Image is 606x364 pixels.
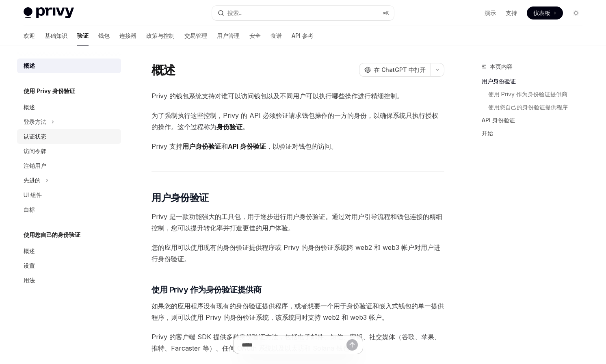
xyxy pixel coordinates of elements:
font: K [385,10,389,16]
a: 白标 [17,202,121,217]
font: API 参考 [292,32,314,39]
a: API 参考 [292,26,314,45]
font: 您的应用可以使用现有的身份验证提供程序或 Privy 的身份验证系统跨 web2 和 web3 帐户对用户进行身份验证。 [151,243,440,263]
font: 钱包 [98,32,110,39]
font: API 身份验证 [482,117,515,123]
font: Privy 的客户端 SDK 提供多种身份验证方法，包括电子邮件、短信、密钥、社交媒体（谷歌、苹果、推特、Farcaster 等）、任何 OAuth 系统以及以太坊和 Solana 钱包。 [151,333,441,352]
font: 本页内容 [490,63,513,70]
font: 验证 [77,32,89,39]
button: 在 ChatGPT 中打开 [359,63,431,77]
font: 注销用户 [24,162,46,169]
a: 注销用户 [17,158,121,173]
a: 验证 [77,26,89,45]
font: 访问令牌 [24,147,46,154]
font: 使用 Privy 身份验证 [24,87,75,94]
font: 白标 [24,206,35,213]
a: 概述 [17,244,121,258]
a: 用户管理 [217,26,240,45]
font: 欢迎 [24,32,35,39]
a: 用法 [17,273,121,288]
font: 使用您自己的身份验证 [24,231,80,238]
a: 基础知识 [45,26,67,45]
font: Privy 支持 [151,142,182,150]
font: 概述 [151,63,175,77]
font: 使用您自己的身份验证提供程序 [488,104,568,110]
font: 用法 [24,277,35,284]
font: 连接器 [119,32,136,39]
font: 身份验证 [216,123,242,131]
a: 概述 [17,100,121,115]
a: 钱包 [98,26,110,45]
img: 灯光标志 [24,7,74,19]
font: 概述 [24,247,35,254]
font: 先进的 [24,177,41,184]
a: 连接器 [119,26,136,45]
font: 在 ChatGPT 中打开 [374,66,426,73]
font: 支持 [506,9,517,16]
a: 仪表板 [527,6,563,19]
font: 基础知识 [45,32,67,39]
font: 搜索... [227,9,242,16]
a: 设置 [17,258,121,273]
font: ⌘ [383,10,385,16]
a: 使用 Privy 作为身份验证提供商 [488,88,589,101]
font: 仪表板 [533,9,550,16]
a: API 身份验证 [482,114,589,127]
font: 概述 [24,104,35,110]
a: 支持 [506,9,517,17]
a: UI 组件 [17,188,121,202]
font: 用户身份验证 [151,192,208,204]
font: 用户身份验证 [482,78,516,84]
font: 概述 [24,62,35,69]
button: 搜索...⌘K [212,6,394,20]
font: 政策与控制 [146,32,175,39]
font: 食谱 [271,32,282,39]
a: 概述 [17,58,121,73]
a: 使用您自己的身份验证提供程序 [488,101,589,114]
font: Privy 的钱包系统支持对谁可以访问钱包以及不同用户可以执行哪些操作进行精细控制。 [151,92,403,100]
font: API 身份验证 [228,142,266,150]
a: 安全 [249,26,261,45]
font: 演示 [485,9,496,16]
a: 演示 [485,9,496,17]
font: 开始 [482,130,493,136]
font: 用户管理 [217,32,240,39]
a: 欢迎 [24,26,35,45]
a: 政策与控制 [146,26,175,45]
font: 认证状态 [24,133,46,140]
button: 发送消息 [346,339,358,351]
font: 交易管理 [184,32,207,39]
font: 使用 Privy 作为身份验证提供商 [151,285,261,295]
font: 为了强制执行这些控制，Privy 的 API 必须验证请求钱包操作的一方的身份，以确保系统只执行授权的操作。这个过程称为 [151,111,438,131]
button: 切换暗模式 [569,6,582,19]
a: 开始 [482,127,589,140]
font: 。 [242,123,249,131]
a: 认证状态 [17,129,121,144]
a: 食谱 [271,26,282,45]
a: 交易管理 [184,26,207,45]
font: 登录方法 [24,118,46,125]
font: UI 组件 [24,191,42,198]
font: 和 [221,142,228,150]
a: 用户身份验证 [482,75,589,88]
font: 设置 [24,262,35,269]
font: 使用 Privy 作为身份验证提供商 [488,91,567,97]
font: 安全 [249,32,261,39]
a: 访问令牌 [17,144,121,158]
font: Privy 是一款功能强大的工具包，用于逐步进行用户身份验证。通过对用户引导流程和钱包连接的精细控制，您可以提升转化率并打造更佳的用户体验。 [151,212,442,232]
font: 如果您的应用程序没有现有的身份验证提供程序，或者想要一个用于身份验证和嵌入式钱包的单一提供程序，则可以使用 Privy 的身份验证系统，该系统同时支持 web2 和 web3 帐户。 [151,302,444,321]
font: ，以验证对钱包的访问。 [266,142,338,150]
font: 用户身份验证 [182,142,221,150]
